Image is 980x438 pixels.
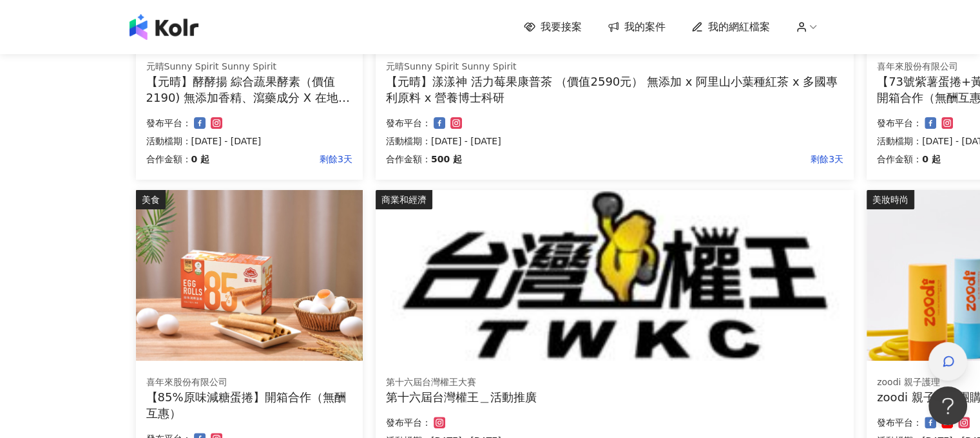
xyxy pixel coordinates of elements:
[146,376,352,389] div: 喜年來股份有限公司
[386,133,843,149] p: 活動檔期：[DATE] - [DATE]
[608,20,666,34] a: 我的案件
[386,73,843,106] div: 【元晴】漾漾神 活力莓果康普茶 （價值2590元） 無添加 x 阿里山小葉種紅茶 x 多國專利原料 x 營養博士科研
[146,61,352,73] div: 元晴Sunny Spirit Sunny Spirit
[462,151,843,167] p: 剩餘3天
[136,190,363,361] img: 85%原味減糖蛋捲
[922,151,941,167] p: 0 起
[209,151,352,167] p: 剩餘3天
[386,61,843,73] div: 元晴Sunny Spirit Sunny Spirit
[146,151,191,167] p: 合作金額：
[146,73,352,106] div: 【元晴】酵酵揚 綜合蔬果酵素（價值2190) 無添加香精、瀉藥成分 X 在地小農蔬果萃取 x 營養博士科研
[877,151,922,167] p: 合作金額：
[877,415,922,430] p: 發布平台：
[708,20,770,34] span: 我的網紅檔案
[146,115,191,131] p: 發布平台：
[376,190,432,209] div: 商業和經濟
[136,190,166,209] div: 美食
[146,133,352,149] p: 活動檔期：[DATE] - [DATE]
[386,389,843,405] div: 第十六屆台灣權王＿活動推廣
[431,151,462,167] p: 500 起
[146,389,352,421] div: 【85%原味減糖蛋捲】開箱合作（無酬互惠）
[191,151,210,167] p: 0 起
[386,415,431,430] p: 發布平台：
[386,151,431,167] p: 合作金額：
[541,20,582,34] span: 我要接案
[877,115,922,131] p: 發布平台：
[524,20,582,34] a: 我要接案
[376,190,854,361] img: 第十六屆台灣權王
[928,386,967,425] iframe: Help Scout Beacon - Open
[130,14,198,40] img: logo
[867,190,914,209] div: 美妝時尚
[691,20,770,34] a: 我的網紅檔案
[386,115,431,131] p: 發布平台：
[386,376,843,389] div: 第十六屆台灣權王大賽
[624,20,666,34] span: 我的案件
